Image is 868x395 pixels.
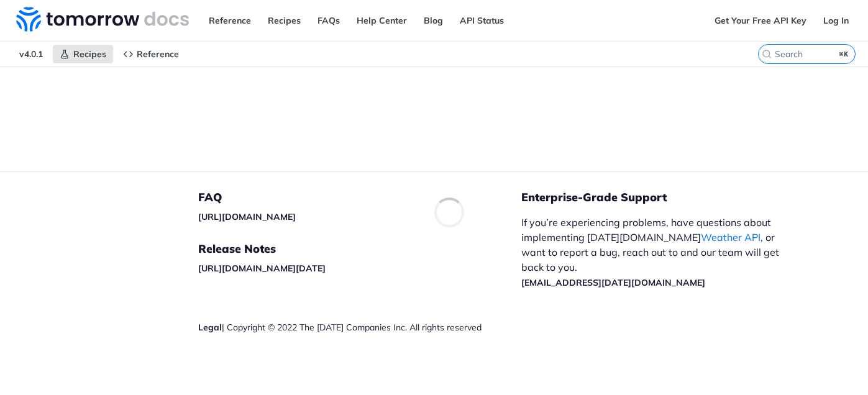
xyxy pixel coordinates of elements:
a: Reference [202,11,258,30]
a: Recipes [261,11,308,30]
a: Log In [816,11,856,30]
span: Recipes [73,48,106,60]
a: FAQs [311,11,347,30]
img: Tomorrow.io Weather API Docs [16,7,189,32]
a: Weather API [701,231,761,243]
p: If you’re experiencing problems, have questions about implementing [DATE][DOMAIN_NAME] , or want ... [521,215,792,289]
div: | Copyright © 2022 The [DATE] Companies Inc. All rights reserved [198,321,521,334]
a: API Status [453,11,511,30]
a: Recipes [53,45,113,63]
a: Get Your Free API Key [708,11,813,30]
a: [URL][DOMAIN_NAME][DATE] [198,263,326,274]
h5: Release Notes [198,242,521,257]
h5: FAQ [198,190,521,205]
a: Reference [116,45,186,63]
a: Blog [417,11,450,30]
kbd: ⌘K [836,48,852,60]
a: [URL][DOMAIN_NAME] [198,211,296,222]
a: Legal [198,322,222,333]
a: Help Center [350,11,414,30]
svg: Search [762,49,772,59]
span: Reference [137,48,179,60]
h5: Enterprise-Grade Support [521,190,812,205]
span: v4.0.1 [12,45,50,63]
a: [EMAIL_ADDRESS][DATE][DOMAIN_NAME] [521,277,705,288]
